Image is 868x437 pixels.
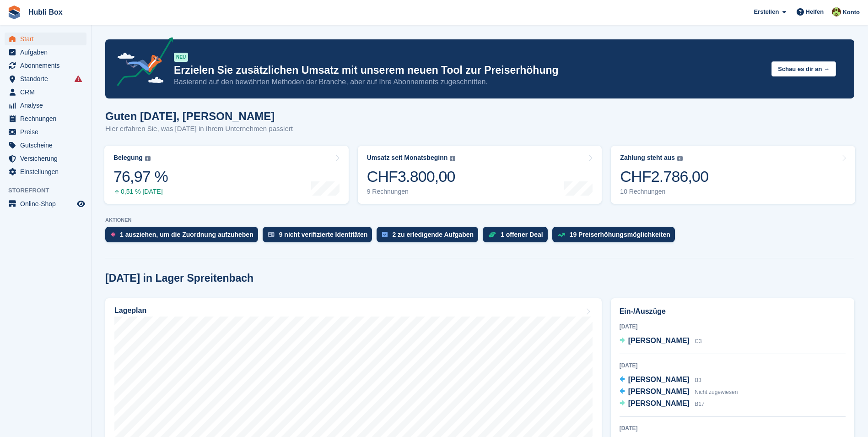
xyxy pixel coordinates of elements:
div: 1 ausziehen, um die Zuordnung aufzuheben [120,231,253,238]
i: Es sind Fehler bei der Synchronisierung von Smart-Einträgen aufgetreten [75,75,82,82]
img: verify_identity-adf6edd0f0f0b5bbfe63781bf79b02c33cf7c696d77639b501bdc392416b5a36.svg [268,232,275,237]
a: menu [5,99,86,112]
div: 2 zu erledigende Aufgaben [392,231,474,238]
a: menu [5,126,86,138]
a: Speisekarte [5,197,86,210]
div: CHF2.786,00 [620,167,708,186]
a: 9 nicht verifizierte Identitäten [263,227,377,247]
span: Analyse [20,99,75,112]
div: 76,97 % [113,167,168,186]
h2: Lageplan [114,306,146,315]
span: Aufgaben [20,46,75,59]
img: stora-icon-8386f47178a22dfd0bd8f6a31ec36ba5ce8667c1dd55bd0f319d3a0aa187defe.svg [7,5,21,19]
div: [DATE] [620,424,846,432]
span: [PERSON_NAME] [628,399,690,407]
a: 2 zu erledigende Aufgaben [377,227,483,247]
a: menu [5,86,86,98]
span: CRM [20,86,75,98]
span: [PERSON_NAME] [628,376,690,383]
img: task-75834270c22a3079a89374b754ae025e5fb1db73e45f91037f5363f120a921f8.svg [382,232,388,237]
div: Belegung [113,154,143,162]
a: [PERSON_NAME] C3 [620,335,702,347]
div: 9 Rechnungen [367,188,456,196]
a: [PERSON_NAME] Nicht zugewiesen [620,386,738,398]
span: Rechnungen [20,112,75,125]
span: Versicherung [20,152,75,165]
span: Start [20,33,75,45]
a: menu [5,46,86,59]
div: [DATE] [620,361,846,370]
div: Zahlung steht aus [620,154,675,162]
div: 1 offener Deal [501,231,543,238]
a: [PERSON_NAME] B17 [620,398,705,410]
img: price-adjustments-announcement-icon-8257ccfd72463d97f412b2fc003d46551f7dbcb40ab6d574587a9cd5c0d94... [109,37,173,89]
a: menu [5,152,86,165]
img: icon-info-grey-7440780725fd019a000dd9b08b2336e03edf1995a4989e88bcd33f0948082b44.svg [145,156,151,161]
img: icon-info-grey-7440780725fd019a000dd9b08b2336e03edf1995a4989e88bcd33f0948082b44.svg [450,156,455,161]
span: Storefront [8,186,91,195]
span: Preise [20,126,75,138]
a: [PERSON_NAME] B3 [620,374,701,386]
a: menu [5,139,86,152]
img: icon-info-grey-7440780725fd019a000dd9b08b2336e03edf1995a4989e88bcd33f0948082b44.svg [677,156,683,161]
div: 10 Rechnungen [620,188,708,196]
div: 0,51 % [DATE] [113,188,168,196]
span: Erstellen [754,7,779,16]
div: 19 Preiserhöhungsmöglichkeiten [570,231,670,238]
span: Abonnements [20,59,75,72]
span: Online-Shop [20,197,75,210]
img: deal-1b604bf984904fb50ccaf53a9ad4b4a5d6e5aea283cecdc64d6e3604feb123c2.svg [488,231,496,238]
a: menu [5,33,86,45]
span: C3 [695,338,701,344]
span: Helfen [806,7,824,16]
a: menu [5,72,86,85]
div: [DATE] [620,322,846,331]
a: 1 offener Deal [483,227,552,247]
a: Vorschau-Shop [75,198,86,209]
a: 1 ausziehen, um die Zuordnung aufzuheben [105,227,263,247]
a: menu [5,165,86,178]
a: Hubli Box [25,5,66,20]
button: Schau es dir an → [771,61,836,76]
a: menu [5,112,86,125]
img: price_increase_opportunities-93ffe204e8149a01c8c9dc8f82e8f89637d9d84a8eef4429ea346261dce0b2c0.svg [558,233,565,237]
a: 19 Preiserhöhungsmöglichkeiten [552,227,679,247]
h2: [DATE] in Lager Spreitenbach [105,272,253,284]
p: Hier erfahren Sie, was [DATE] in Ihrem Unternehmen passiert [105,124,293,134]
a: menu [5,59,86,72]
span: B17 [695,401,704,407]
a: Umsatz seit Monatsbeginn CHF3.800,00 9 Rechnungen [358,146,602,204]
div: 9 nicht verifizierte Identitäten [279,231,368,238]
span: Nicht zugewiesen [695,389,738,395]
span: Konto [842,8,860,17]
span: Standorte [20,72,75,85]
p: Erzielen Sie zusätzlichen Umsatz mit unserem neuen Tool zur Preiserhöhung [174,64,764,77]
span: Gutscheine [20,139,75,152]
div: Umsatz seit Monatsbeginn [367,154,448,162]
a: Zahlung steht aus CHF2.786,00 10 Rechnungen [611,146,855,204]
p: AKTIONEN [105,217,854,223]
img: move_outs_to_deallocate_icon-f764333ba52eb49d3ac5e1228854f67142a1ed5810a6f6cc68b1a99e826820c5.svg [111,232,115,237]
div: CHF3.800,00 [367,167,456,186]
h1: Guten [DATE], [PERSON_NAME] [105,110,293,122]
div: NEU [174,53,188,62]
span: Einstellungen [20,165,75,178]
p: Basierend auf den bewährten Methoden der Branche, aber auf Ihre Abonnements zugeschnitten. [174,77,764,87]
span: [PERSON_NAME] [628,388,690,395]
h2: Ein-/Auszüge [620,306,846,317]
span: B3 [695,377,701,383]
a: Belegung 76,97 % 0,51 % [DATE] [104,146,349,204]
img: Luca Space4you [832,7,841,16]
span: [PERSON_NAME] [628,337,690,344]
